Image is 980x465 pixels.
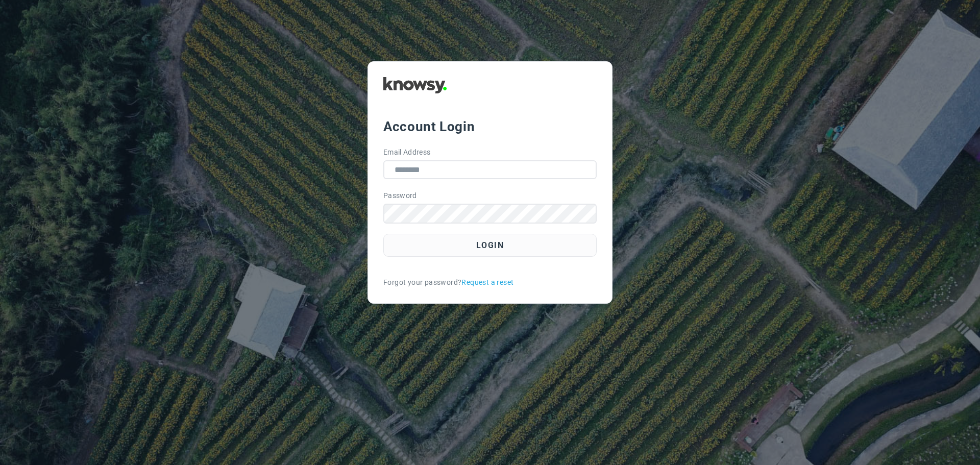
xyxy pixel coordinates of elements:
[383,190,417,201] label: Password
[383,277,597,288] div: Forgot your password?
[383,117,597,136] div: Account Login
[383,234,597,257] button: Login
[461,277,513,288] a: Request a reset
[383,147,431,158] label: Email Address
